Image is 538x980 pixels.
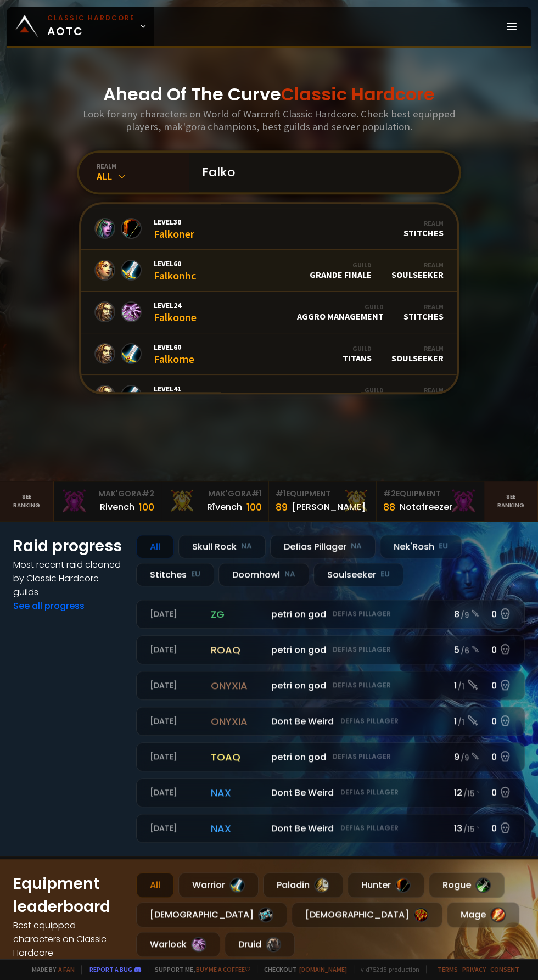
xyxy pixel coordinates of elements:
[13,558,123,599] h4: Most recent raid cleaned by Classic Hardcore guilds
[89,965,132,973] a: Report a bug
[313,563,403,586] div: Soulseeker
[81,250,457,292] a: Level60FalkonhcGuildGrande FinaleRealmSoulseeker
[380,535,462,558] div: Nek'Rosh
[391,261,444,280] div: Soulseeker
[377,481,484,521] a: #2Equipment88Notafreezer
[154,300,197,310] span: Level 24
[207,500,242,514] div: Rîvench
[234,386,384,394] div: Guild
[81,375,457,417] a: Level41FalkorusGuild[PERSON_NAME] stole my BodytypeRealmStitches
[276,488,369,500] div: Equipment
[439,541,448,552] small: EU
[54,481,161,521] a: Mak'Gora#2Rivench100
[47,13,135,40] span: AOTC
[154,384,194,394] span: Level 41
[403,219,444,227] div: Realm
[136,600,525,629] a: [DATE]zgpetri on godDefias Pillager8 /90
[246,500,262,514] div: 100
[391,344,444,352] div: Realm
[447,902,519,927] div: Mage
[103,81,435,108] h1: Ahead Of The Curve
[251,488,262,499] span: # 1
[380,569,390,580] small: EU
[136,742,525,771] a: [DATE]toaqpetri on godDefias Pillager9 /90
[136,535,174,558] div: All
[58,965,75,973] a: a fan
[391,261,444,269] div: Realm
[139,500,154,514] div: 100
[161,481,269,521] a: Mak'Gora#1Rîvench100
[97,170,189,183] div: All
[136,707,525,736] a: [DATE]onyxiaDont Be WeirdDefias Pillager1 /10
[178,872,259,898] div: Warrior
[403,219,444,238] div: Stitches
[154,384,194,407] div: Falkorus
[168,488,262,500] div: Mak'Gora
[81,108,457,133] h3: Look for any characters on World of Warcraft Classic Hardcore. Check best equipped players, mak'g...
[292,902,442,927] div: [DEMOGRAPHIC_DATA]
[284,569,295,580] small: NA
[403,386,444,405] div: Stitches
[100,500,134,514] div: Rivench
[403,303,444,322] div: Stitches
[403,303,444,311] div: Realm
[81,208,457,250] a: Level38FalkonerRealmStitches
[142,488,154,499] span: # 2
[348,872,424,898] div: Hunter
[154,342,194,366] div: Falkorne
[81,333,457,375] a: Level60FalkorneGuildTitansRealmSoulseeker
[263,872,343,898] div: Paladin
[154,217,194,227] span: Level 38
[351,541,362,552] small: NA
[234,386,384,405] div: [PERSON_NAME] stole my Bodytype
[178,535,266,558] div: Skull Rock
[462,965,486,973] a: Privacy
[292,500,366,514] div: [PERSON_NAME]
[13,535,123,558] h1: Raid progress
[383,488,477,500] div: Equipment
[136,932,220,957] div: Warlock
[299,965,347,973] a: [DOMAIN_NAME]
[136,902,287,927] div: [DEMOGRAPHIC_DATA]
[257,965,347,973] span: Checkout
[154,259,196,268] span: Level 60
[429,872,505,898] div: Rogue
[81,292,457,333] a: Level24FalkooneGuildAggro ManagementRealmStitches
[47,13,135,23] small: Classic Hardcore
[276,500,288,514] div: 89
[343,344,372,363] div: Titans
[269,481,377,521] a: #1Equipment89[PERSON_NAME]
[136,814,525,843] a: [DATE]naxDont Be WeirdDefias Pillager13 /150
[195,153,446,192] input: Search a character...
[196,965,250,973] a: Buy me a coffee
[60,488,154,500] div: Mak'Gora
[484,481,538,521] a: Seeranking
[25,965,75,973] span: Made by
[136,778,525,807] a: [DATE]naxDont Be WeirdDefias Pillager12 /150
[136,872,174,898] div: All
[270,535,376,558] div: Defias Pillager
[154,342,194,352] span: Level 60
[154,259,196,282] div: Falkonhc
[13,872,123,919] h1: Equipment leaderboard
[383,500,395,514] div: 88
[297,303,384,311] div: Guild
[310,261,372,269] div: Guild
[136,671,525,700] a: [DATE]onyxiapetri on godDefias Pillager1 /10
[136,635,525,664] a: [DATE]roaqpetri on godDefias Pillager5 /60
[13,600,85,612] a: See all progress
[490,965,519,973] a: Consent
[225,932,295,957] div: Druid
[343,344,372,352] div: Guild
[297,303,384,322] div: Aggro Management
[383,488,396,499] span: # 2
[391,344,444,363] div: Soulseeker
[218,563,309,586] div: Doomhowl
[7,7,154,46] a: Classic HardcoreAOTC
[310,261,372,280] div: Grande Finale
[241,541,252,552] small: NA
[354,965,419,973] span: v. d752d5 - production
[403,386,444,394] div: Realm
[136,563,214,586] div: Stitches
[281,82,435,107] span: Classic Hardcore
